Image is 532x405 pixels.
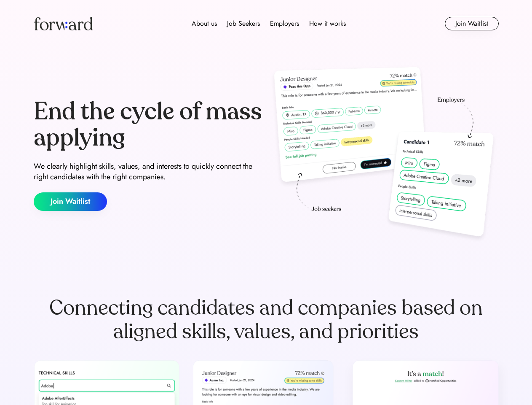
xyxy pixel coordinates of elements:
div: Connecting candidates and companies based on aligned skills, values, and priorities [34,296,499,343]
img: Forward logo [34,17,93,30]
div: End the cycle of mass applying [34,99,263,151]
div: We clearly highlight skills, values, and interests to quickly connect the right candidates with t... [34,161,263,182]
button: Join Waitlist [34,192,107,211]
div: About us [192,19,217,29]
button: Join Waitlist [445,17,499,30]
div: Job Seekers [227,19,260,29]
img: hero-image.png [270,64,499,246]
div: How it works [309,19,346,29]
div: Employers [270,19,299,29]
